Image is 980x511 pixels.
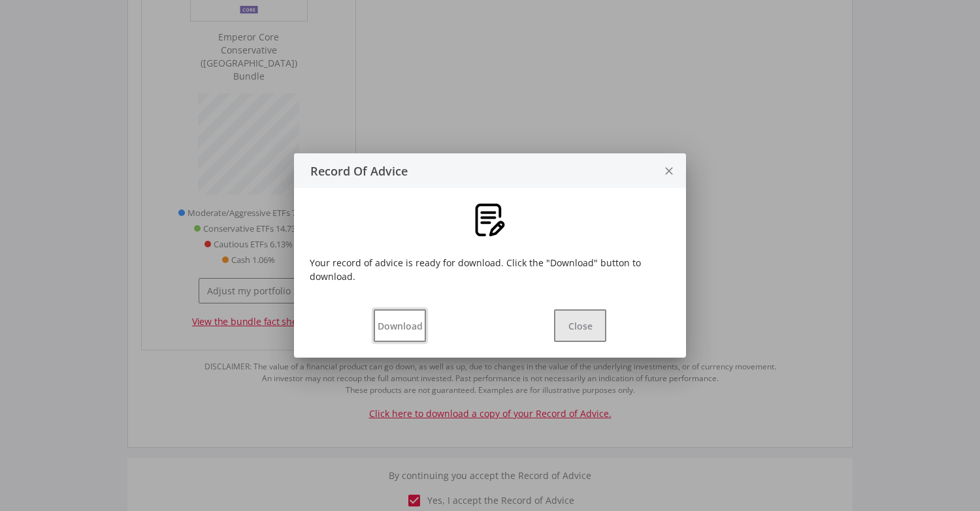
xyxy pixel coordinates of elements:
button: close [651,153,686,188]
ee-modal: Record Of Advice [294,153,686,358]
i: close [662,154,676,189]
div: Record Of Advice [294,162,651,180]
button: Download [374,309,426,342]
div: Your record of advice is ready for download. Click the "Download" button to download. [310,256,670,283]
button: Close [554,309,606,342]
